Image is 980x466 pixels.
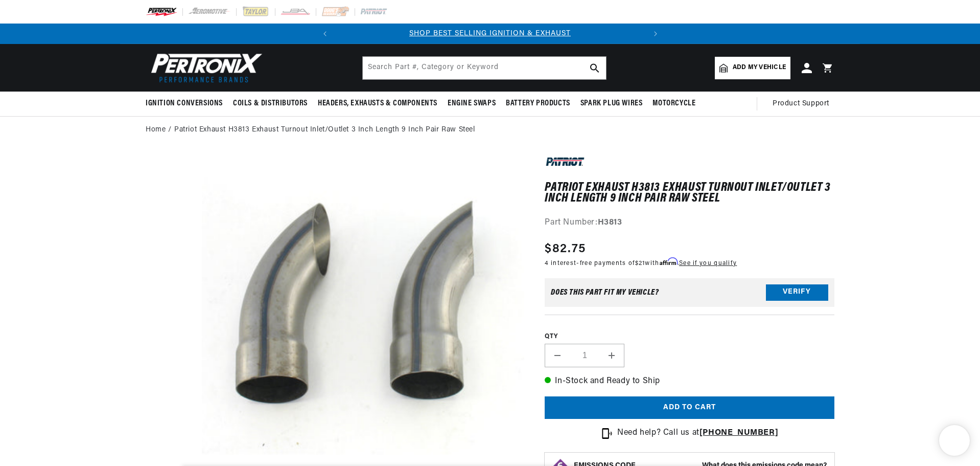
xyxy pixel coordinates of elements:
span: Add my vehicle [733,63,786,73]
a: See if you qualify - Learn more about Affirm Financing (opens in modal) [679,260,737,267]
summary: Product Support [773,92,834,116]
summary: Ignition Conversions [146,92,228,116]
span: Spark Plug Wires [580,98,643,109]
a: [PHONE_NUMBER] [699,429,778,437]
div: Part Number: [545,216,834,230]
span: $21 [635,260,645,267]
span: Engine Swaps [448,98,496,109]
button: search button [584,57,606,79]
strong: H3813 [598,218,622,227]
summary: Engine Swaps [442,92,501,116]
button: Verify [766,284,828,301]
a: Add my vehicle [715,57,790,79]
input: Search Part #, Category or Keyword [363,57,606,79]
span: Motorcycle [652,98,695,109]
span: Coils & Distributors [233,98,308,109]
span: Headers, Exhausts & Components [318,98,437,109]
a: SHOP BEST SELLING IGNITION & EXHAUST [409,30,571,37]
div: Announcement [335,28,645,39]
div: Does This part fit My vehicle? [551,289,659,297]
p: 4 interest-free payments of with . [545,258,737,268]
a: Home [146,124,166,136]
summary: Motorcycle [647,92,701,116]
img: Pertronix [146,50,263,85]
slideshow-component: Translation missing: en.sections.announcements.announcement_bar [120,24,860,44]
button: Translation missing: en.sections.announcements.next_announcement [645,24,666,44]
button: Add to cart [545,396,834,419]
nav: breadcrumbs [146,124,834,136]
p: Need help? Call us at [617,427,778,440]
span: $82.75 [545,240,586,258]
p: In-Stock and Ready to Ship [545,375,834,388]
button: Translation missing: en.sections.announcements.previous_announcement [315,24,335,44]
span: Product Support [773,98,829,109]
summary: Coils & Distributors [228,92,313,116]
div: 1 of 2 [335,28,645,39]
summary: Battery Products [501,92,575,116]
label: QTY [545,332,834,341]
summary: Spark Plug Wires [575,92,648,116]
summary: Headers, Exhausts & Components [313,92,442,116]
h1: Patriot Exhaust H3813 Exhaust Turnout Inlet/Outlet 3 Inch Length 9 Inch Pair Raw Steel [545,183,834,204]
span: Battery Products [506,98,570,109]
a: Patriot Exhaust H3813 Exhaust Turnout Inlet/Outlet 3 Inch Length 9 Inch Pair Raw Steel [174,124,475,136]
span: Ignition Conversions [146,98,223,109]
span: Affirm [660,258,678,265]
